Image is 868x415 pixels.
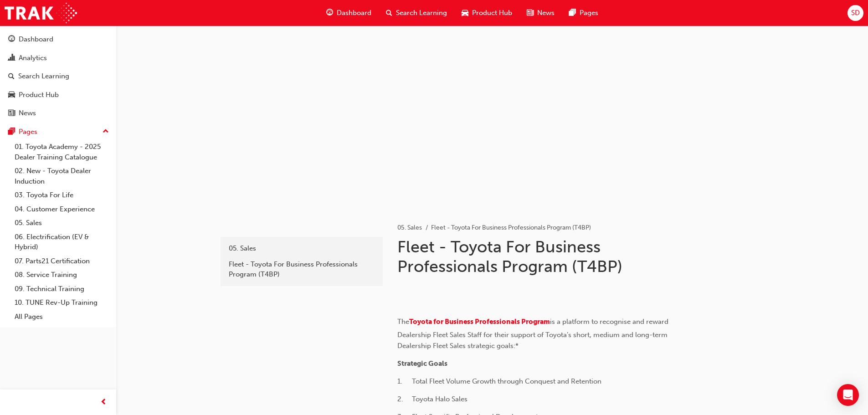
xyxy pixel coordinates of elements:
span: search-icon [8,72,15,81]
span: guage-icon [8,36,15,44]
span: car-icon [462,7,468,19]
a: Toyota for Business Professionals Program [409,318,550,326]
button: Pages [4,123,113,140]
span: prev-icon [100,397,107,408]
span: guage-icon [326,7,333,19]
a: 05. Sales [397,224,422,231]
span: pages-icon [569,7,576,19]
span: news-icon [8,109,15,118]
a: All Pages [11,310,113,324]
a: 01. Toyota Academy - 2025 Dealer Training Catalogue [11,140,113,164]
span: Dashboard [337,8,371,18]
button: DashboardAnalyticsSearch LearningProduct HubNews [4,29,113,123]
a: 04. Customer Experience [11,202,113,216]
a: news-iconNews [519,4,562,22]
a: 05. Sales [224,241,379,256]
div: Search Learning [18,71,69,82]
span: search-icon [386,7,392,19]
div: Product Hub [19,90,59,100]
span: pages-icon [8,128,15,136]
span: up-icon [103,126,109,138]
span: Search Learning [396,8,447,18]
div: 05. Sales [229,243,375,254]
a: 02. New - Toyota Dealer Induction [11,164,113,188]
li: Fleet - Toyota For Business Professionals Program (T4BP) [431,223,591,233]
span: chart-icon [8,54,15,62]
div: Analytics [19,53,47,63]
a: 07. Parts21 Certification [11,254,113,268]
a: search-iconSearch Learning [379,4,454,22]
span: News [537,8,555,18]
span: 1. Total Fleet Volume Growth through Conquest and Retention [397,377,601,385]
a: 09. Technical Training [11,282,113,296]
a: News [4,105,113,122]
a: 06. Electrification (EV & Hybrid) [11,230,113,254]
a: Search Learning [4,68,113,85]
span: news-icon [527,7,534,19]
span: SD [851,8,860,18]
a: Dashboard [4,31,113,48]
div: Dashboard [19,34,53,45]
div: Pages [19,127,37,137]
a: 03. Toyota For Life [11,188,113,202]
a: pages-iconPages [562,4,606,22]
button: SD [847,5,863,21]
h1: Fleet - Toyota For Business Professionals Program (T4BP) [397,237,696,277]
div: Fleet - Toyota For Business Professionals Program (T4BP) [229,259,375,280]
div: News [19,108,36,118]
span: 2. Toyota Halo Sales [397,395,467,403]
span: Pages [580,8,598,18]
a: car-iconProduct Hub [454,4,519,22]
a: guage-iconDashboard [319,4,379,22]
div: Open Intercom Messenger [837,384,859,406]
a: Analytics [4,50,113,67]
a: 08. Service Training [11,268,113,282]
a: Fleet - Toyota For Business Professionals Program (T4BP) [224,256,379,282]
span: The [397,318,409,326]
span: Strategic Goals [397,359,447,368]
span: car-icon [8,91,15,99]
a: 10. TUNE Rev-Up Training [11,296,113,310]
img: Trak [5,3,77,23]
span: is a platform to recognise and reward Dealership Fleet Sales Staff for their support of Toyota’s ... [397,318,670,350]
a: 05. Sales [11,216,113,230]
a: Product Hub [4,87,113,103]
span: Product Hub [472,8,512,18]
